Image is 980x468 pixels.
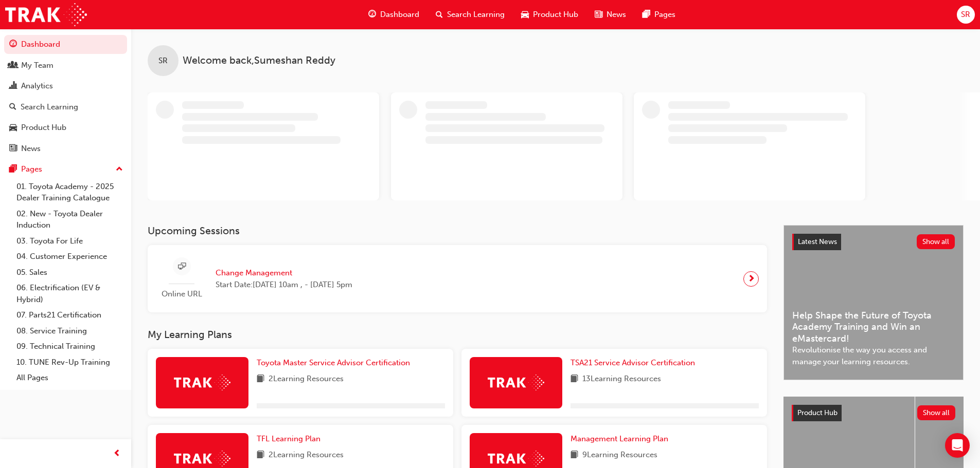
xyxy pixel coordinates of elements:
[513,4,586,25] a: car-iconProduct Hub
[9,144,17,154] span: news-icon
[747,272,755,286] span: next-icon
[12,323,127,339] a: 08. Service Training
[9,82,17,91] span: chart-icon
[174,451,230,466] img: Trak
[447,9,505,21] span: Search Learning
[945,433,970,458] div: Open Intercom Messenger
[571,357,699,369] a: TSA21 Service Advisor Certification
[148,329,767,341] h3: My Learning Plans
[257,433,325,445] a: TFL Learning Plan
[798,237,837,246] span: Latest News
[4,160,127,179] button: Pages
[9,61,17,70] span: people-icon
[917,405,956,420] button: Show all
[571,434,668,443] span: Management Learning Plan
[595,8,602,21] span: news-icon
[116,163,123,176] span: up-icon
[961,9,970,21] span: SR
[360,4,427,25] a: guage-iconDashboard
[21,80,53,92] div: Analytics
[21,122,66,134] div: Product Hub
[12,280,127,307] a: 06. Electrification (EV & Hybrid)
[12,354,127,370] a: 10. TUNE Rev-Up Training
[643,8,650,21] span: pages-icon
[380,9,419,21] span: Dashboard
[178,260,186,273] span: sessionType_ONLINE_URL-icon
[571,373,578,386] span: book-icon
[257,358,410,367] span: Toyota Master Service Advisor Certification
[797,408,838,417] span: Product Hub
[368,8,376,21] span: guage-icon
[4,77,127,96] a: Analytics
[488,451,544,466] img: Trak
[4,98,127,117] a: Search Learning
[174,375,230,390] img: Trak
[9,123,17,133] span: car-icon
[607,9,626,21] span: News
[12,233,127,249] a: 03. Toyota For Life
[634,4,684,25] a: pages-iconPages
[792,344,955,367] span: Revolutionise the way you access and manage your learning resources.
[654,9,675,21] span: Pages
[571,433,672,445] a: Management Learning Plan
[571,358,695,367] span: TSA21 Service Advisor Certification
[156,253,759,304] a: Online URLChange ManagementStart Date:[DATE] 10am , - [DATE] 5pm
[488,375,544,390] img: Trak
[12,249,127,265] a: 04. Customer Experience
[257,449,264,462] span: book-icon
[586,4,634,25] a: news-iconNews
[113,447,121,460] span: prev-icon
[156,288,207,300] span: Online URL
[783,225,964,380] a: Latest NewsShow allHelp Shape the Future of Toyota Academy Training and Win an eMastercard!Revolu...
[4,56,127,75] a: My Team
[183,55,335,67] span: Welcome back , Sumeshan Reddy
[12,339,127,354] a: 09. Technical Training
[427,4,513,25] a: search-iconSearch Learning
[9,40,17,49] span: guage-icon
[4,139,127,158] a: News
[4,118,127,137] a: Product Hub
[257,373,264,386] span: book-icon
[257,357,414,369] a: Toyota Master Service Advisor Certification
[21,101,78,113] div: Search Learning
[257,434,320,443] span: TFL Learning Plan
[436,8,443,21] span: search-icon
[571,449,578,462] span: book-icon
[9,103,16,112] span: search-icon
[9,165,17,174] span: pages-icon
[4,33,127,160] button: DashboardMy TeamAnalyticsSearch LearningProduct HubNews
[216,267,352,279] span: Change Management
[216,279,352,291] span: Start Date: [DATE] 10am , - [DATE] 5pm
[521,8,529,21] span: car-icon
[269,373,344,386] span: 2 Learning Resources
[5,3,87,26] img: Trak
[21,60,54,71] div: My Team
[792,310,955,345] span: Help Shape the Future of Toyota Academy Training and Win an eMastercard!
[4,35,127,54] a: Dashboard
[12,370,127,386] a: All Pages
[582,449,657,462] span: 9 Learning Resources
[158,55,168,67] span: SR
[12,206,127,233] a: 02. New - Toyota Dealer Induction
[792,405,955,421] a: Product HubShow all
[792,234,955,250] a: Latest NewsShow all
[12,307,127,323] a: 07. Parts21 Certification
[917,234,955,249] button: Show all
[957,6,975,24] button: SR
[21,143,41,155] div: News
[582,373,661,386] span: 13 Learning Resources
[148,225,767,237] h3: Upcoming Sessions
[12,179,127,206] a: 01. Toyota Academy - 2025 Dealer Training Catalogue
[269,449,344,462] span: 2 Learning Resources
[21,163,42,175] div: Pages
[533,9,578,21] span: Product Hub
[12,265,127,280] a: 05. Sales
